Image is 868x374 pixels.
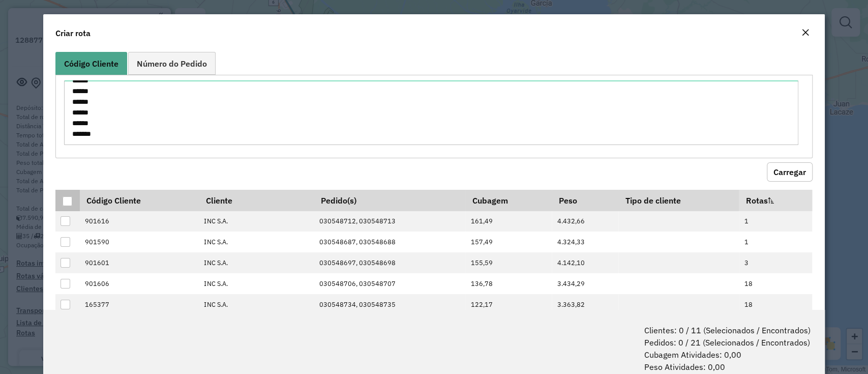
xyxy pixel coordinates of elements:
[465,232,552,252] td: 157,49
[80,252,199,273] td: 901601
[739,252,812,273] td: 3
[644,324,811,373] span: Clientes: 0 / 11 (Selecionados / Encontrados) Pedidos: 0 / 21 (Selecionados / Encontrados) Cubage...
[552,211,618,232] td: 4.432,66
[80,273,199,294] td: 901606
[618,190,739,211] th: Tipo de cliente
[552,294,618,315] td: 3.363,82
[199,190,314,211] th: Cliente
[319,300,396,309] span: 030548734, 030548735
[739,294,812,315] td: 18
[552,252,618,273] td: 4.142,10
[552,273,618,294] td: 3.434,29
[798,26,813,40] button: Close
[552,190,618,211] th: Peso
[465,273,552,294] td: 136,78
[465,190,552,211] th: Cubagem
[80,232,199,252] td: 901590
[199,232,314,252] td: INC S.A.
[199,252,314,273] td: INC S.A.
[739,211,812,232] td: 1
[552,232,618,252] td: 4.324,33
[739,232,812,252] td: 1
[767,162,813,182] button: Carregar
[465,252,552,273] td: 155,59
[55,27,91,39] h4: Criar rota
[319,217,396,225] span: 030548712, 030548713
[465,211,552,232] td: 161,49
[314,190,465,211] th: Pedido(s)
[137,60,207,68] span: Número do Pedido
[319,238,396,246] span: 030548687, 030548688
[80,190,199,211] th: Código Cliente
[199,273,314,294] td: INC S.A.
[739,190,812,211] th: Rotas
[199,294,314,315] td: INC S.A.
[80,211,199,232] td: 901616
[80,294,199,315] td: 165377
[801,28,810,37] em: Fechar
[199,211,314,232] td: INC S.A.
[739,273,812,294] td: 18
[64,60,118,68] span: Código Cliente
[319,258,396,267] span: 030548697, 030548698
[319,279,396,288] span: 030548706, 030548707
[465,294,552,315] td: 122,17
